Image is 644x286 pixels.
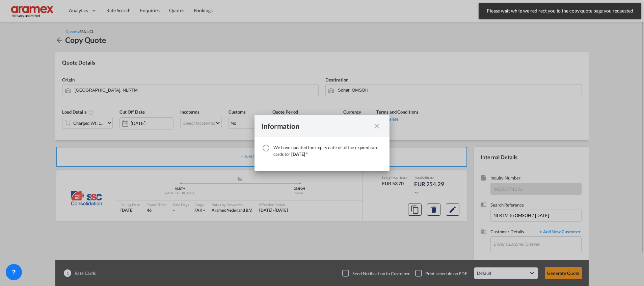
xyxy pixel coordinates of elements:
[273,144,383,158] div: We have updated the expiry date of all the expired rate cards to
[485,7,635,14] span: Please wait while we redirect you to the copy quote page you requested
[254,115,390,171] md-dialog: We have ...
[373,122,381,130] md-icon: icon-close fg-AAA8AD cursor
[289,151,307,157] span: " [DATE] "
[262,144,270,152] md-icon: icon-information-outline
[261,122,371,130] div: Information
